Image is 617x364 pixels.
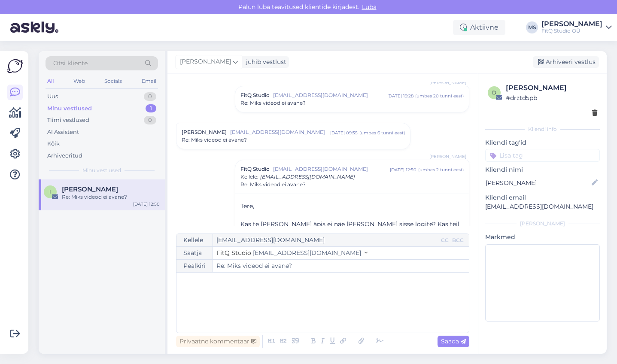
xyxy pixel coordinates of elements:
span: [EMAIL_ADDRESS][DOMAIN_NAME] [260,173,355,180]
span: d [492,89,496,96]
span: [PERSON_NAME] [180,57,231,67]
div: Arhiveeritud [47,152,82,160]
div: FitQ Studio OÜ [541,27,602,34]
div: Uus [47,92,58,101]
div: Pealkiri [176,260,213,272]
div: 1 [146,104,156,113]
div: [DATE] 19:28 [387,93,413,99]
span: FitQ Studio [216,249,251,257]
span: [EMAIL_ADDRESS][DOMAIN_NAME] [230,128,330,136]
div: AI Assistent [47,128,79,136]
div: [DATE] 09:35 [330,130,358,136]
span: Imbi Pärtelpoeg [62,185,118,193]
div: Saatja [176,247,213,259]
span: Saada [441,337,466,345]
div: Re: Miks videod ei avane? [62,193,160,201]
span: Otsi kliente [53,59,88,68]
div: # drztd5pb [506,93,597,103]
button: FitQ Studio [EMAIL_ADDRESS][DOMAIN_NAME] [216,249,368,258]
span: Kas te [PERSON_NAME] äpis ei näe [PERSON_NAME] sisse logite? Kas teil on Android või iOS? [240,220,459,237]
div: [DATE] 12:50 [390,167,416,173]
div: Kõik [47,140,60,148]
div: ( umbes 6 tunni eest ) [359,130,405,136]
input: Recepient... [213,234,439,246]
div: Privaatne kommentaar [176,336,260,347]
p: [EMAIL_ADDRESS][DOMAIN_NAME] [485,202,600,211]
a: [PERSON_NAME]FitQ Studio OÜ [541,21,612,34]
div: Kliendi info [485,125,600,133]
div: 0 [144,92,156,101]
p: Kliendi email [485,193,600,202]
span: [PERSON_NAME] [429,153,466,160]
div: BCC [450,237,465,244]
span: [PERSON_NAME] [429,79,466,86]
p: Kliendi tag'id [485,138,600,147]
div: Kellele [176,234,213,246]
div: Email [140,76,158,87]
div: [PERSON_NAME] [506,83,597,93]
div: Web [72,76,87,87]
span: Kellele : [240,173,258,180]
span: Re: Miks videod ei avane? [182,136,247,144]
p: Märkmed [485,233,600,242]
div: 0 [144,116,156,124]
span: Re: Miks videod ei avane? [240,181,306,188]
div: [DATE] 12:50 [133,201,160,207]
span: [EMAIL_ADDRESS][DOMAIN_NAME] [273,165,390,173]
div: Minu vestlused [47,104,92,113]
span: [EMAIL_ADDRESS][DOMAIN_NAME] [273,91,387,99]
p: Kliendi nimi [485,165,600,174]
span: Luba [359,3,379,11]
div: Tiimi vestlused [47,116,89,124]
input: Lisa nimi [486,178,590,188]
div: Arhiveeri vestlus [533,56,599,68]
div: Socials [103,76,124,87]
span: [EMAIL_ADDRESS][DOMAIN_NAME] [253,249,361,257]
div: ( umbes 2 tunni eest ) [418,167,464,173]
div: All [46,76,55,87]
div: CC [439,237,450,244]
img: Askly Logo [7,58,23,74]
span: Tere, [240,202,254,210]
span: FitQ Studio [240,165,270,173]
span: [PERSON_NAME] [182,128,227,136]
span: FitQ Studio [240,91,270,99]
div: Aktiivne [453,20,505,35]
div: MS [526,21,538,33]
div: ( umbes 20 tunni eest ) [415,93,464,99]
span: I [49,188,51,195]
input: Write subject here... [213,260,469,272]
div: juhib vestlust [243,58,286,67]
input: Lisa tag [485,149,600,162]
div: [PERSON_NAME] [485,220,600,227]
span: Minu vestlused [82,167,121,174]
div: [PERSON_NAME] [541,21,602,27]
span: Re: Miks videod ei avane? [240,99,306,107]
